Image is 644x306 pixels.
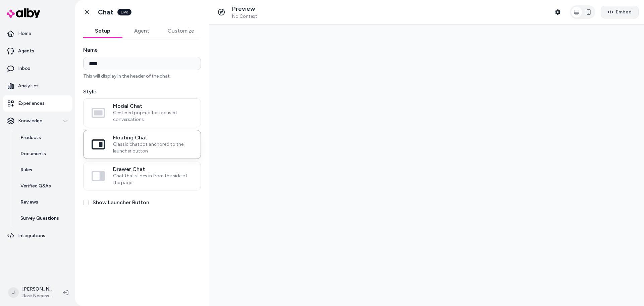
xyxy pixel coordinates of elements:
p: Products [20,134,41,141]
p: Agents [18,48,34,54]
span: Modal Chat [113,103,193,110]
p: Documents [20,150,46,157]
a: Agents [3,43,72,59]
p: Verified Q&As [20,183,51,189]
span: No Context [232,13,257,19]
p: [PERSON_NAME] [22,286,52,293]
p: Survey Questions [20,215,59,222]
span: Drawer Chat [113,166,193,173]
div: Live [117,9,131,15]
p: Home [18,30,31,37]
span: Classic chatbot anchored to the launcher button [113,141,193,155]
a: Integrations [3,228,72,244]
p: Knowledge [18,118,42,124]
img: alby Logo [7,8,40,18]
p: Rules [20,167,32,173]
a: Inbox [3,60,72,77]
span: Bare Necessities [22,293,52,299]
h1: Chat [98,8,113,16]
a: Products [14,130,72,146]
span: Embed [616,9,632,15]
button: J[PERSON_NAME]Bare Necessities [4,282,58,303]
span: J [8,287,19,298]
button: Setup [83,24,122,38]
span: Centered pop-up for focused conversations [113,110,193,123]
p: Experiences [18,100,45,107]
a: Analytics [3,78,72,94]
span: Floating Chat [113,134,193,141]
a: Experiences [3,95,72,112]
label: Style [83,88,201,96]
label: Show Launcher Button [93,199,149,207]
button: Customize [161,24,201,38]
p: This will display in the header of the chat. [83,73,201,80]
a: Documents [14,146,72,162]
a: Verified Q&As [14,178,72,194]
p: Reviews [20,199,38,206]
button: Knowledge [3,113,72,129]
p: Inbox [18,65,30,72]
a: Reviews [14,194,72,210]
a: Rules [14,162,72,178]
a: Survey Questions [14,210,72,226]
button: Agent [122,24,161,38]
button: Embed [601,6,639,18]
p: Integrations [18,232,45,239]
a: Home [3,26,72,42]
span: Chat that slides in from the side of the page [113,173,193,186]
p: Preview [232,5,257,13]
label: Name [83,46,201,54]
p: Analytics [18,83,39,89]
